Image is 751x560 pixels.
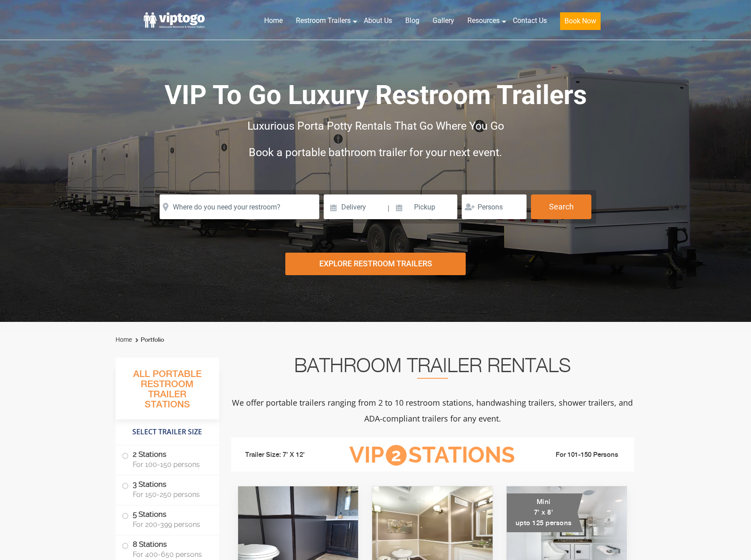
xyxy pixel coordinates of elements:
button: Search [531,194,591,219]
span: For 400-650 persons [133,550,209,559]
li: Portfolio [133,335,164,345]
span: Book a portable bathroom trailer for your next event. [249,146,502,159]
span: For 200-399 persons [133,520,209,529]
li: Trailer Size: 7' X 12' [237,442,336,468]
a: Home [258,11,289,30]
h3: VIP Stations [336,443,529,467]
li: For 101-150 Persons [529,450,628,460]
span: For 150-250 persons [133,490,209,499]
a: Gallery [426,11,461,30]
a: Restroom Trailers [289,11,357,30]
a: Blog [399,11,426,30]
a: Home [116,336,132,343]
label: 3 Stations [122,475,213,503]
a: Book Now [553,11,607,35]
a: Resources [461,11,506,30]
input: Where do you need your restroom? [160,194,319,219]
h3: All Portable Restroom Trailer Stations [116,366,219,419]
span: 2 [386,445,407,466]
div: Mini 7' x 8' upto 125 persons [507,493,583,532]
label: 2 Stations [122,445,213,473]
h4: Select Trailer Size [116,424,219,441]
input: Pickup [391,194,458,219]
a: Contact Us [506,11,553,30]
input: Persons [462,194,527,219]
a: About Us [357,11,399,30]
h2: Bathroom Trailer Rentals [231,358,634,379]
span: | [388,194,389,223]
span: VIP To Go Luxury Restroom Trailers [164,79,587,111]
label: 5 Stations [122,505,213,533]
span: For 100-150 persons [133,460,209,469]
p: We offer portable trailers ranging from 2 to 10 restroom stations, handwashing trailers, shower t... [231,395,634,426]
div: Explore Restroom Trailers [285,253,466,275]
button: Book Now [560,12,601,30]
input: Delivery [324,194,387,219]
span: Luxurious Porta Potty Rentals That Go Where You Go [247,119,504,132]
